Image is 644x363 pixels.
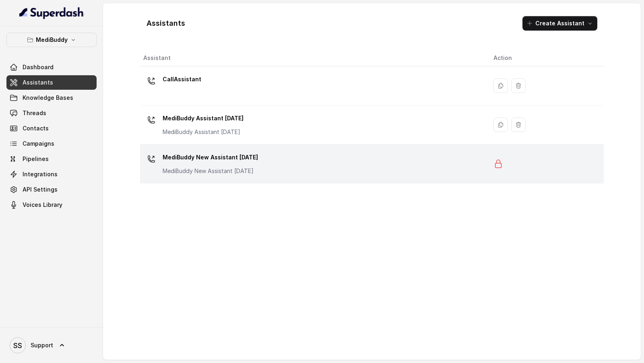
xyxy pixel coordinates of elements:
a: Voices Library [6,198,97,212]
a: API Settings [6,182,97,197]
p: MediBuddy [36,35,68,45]
span: Dashboard [23,63,54,71]
p: MediBuddy New Assistant [DATE] [163,151,258,164]
p: MediBuddy New Assistant [DATE] [163,167,258,175]
span: Pipelines [23,155,49,163]
button: Create Assistant [522,16,597,31]
a: Knowledge Bases [6,91,97,105]
p: MediBuddy Assistant [DATE] [163,112,244,125]
span: Support [31,341,53,349]
h1: Assistants [147,17,185,30]
img: light.svg [19,6,84,19]
a: Campaigns [6,136,97,151]
a: Dashboard [6,60,97,74]
span: Knowledge Bases [23,94,73,102]
th: Assistant [140,50,487,66]
a: Pipelines [6,152,97,166]
span: API Settings [23,186,58,194]
span: Voices Library [23,201,62,209]
p: MediBuddy Assistant [DATE] [163,128,244,136]
a: Assistants [6,75,97,90]
text: SS [13,341,22,350]
button: MediBuddy [6,33,97,47]
span: Contacts [23,124,49,132]
th: Action [487,50,604,66]
a: Contacts [6,121,97,136]
span: Integrations [23,170,58,178]
span: Threads [23,109,46,117]
a: Support [6,334,97,357]
span: Campaigns [23,140,54,148]
span: Assistants [23,78,53,87]
p: CallAssistant [163,73,201,86]
a: Threads [6,106,97,120]
a: Integrations [6,167,97,181]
